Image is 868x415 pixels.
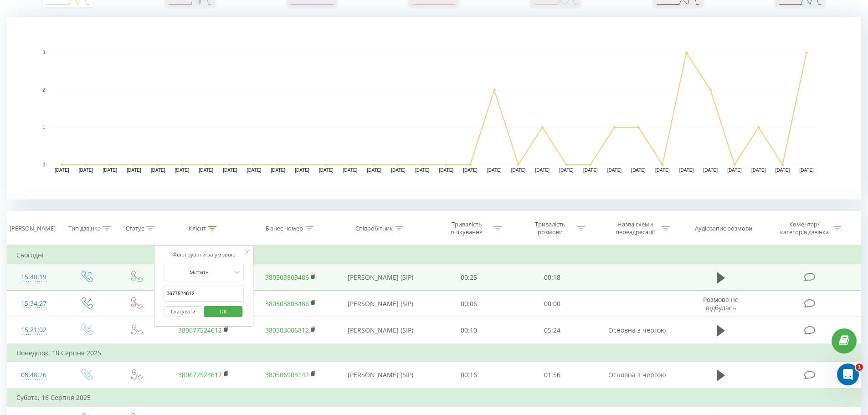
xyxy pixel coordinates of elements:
[42,162,45,167] text: 0
[16,268,51,286] div: 15:40:19
[611,220,659,236] div: Назва схеми переадресації
[343,168,358,173] text: [DATE]
[164,250,244,259] div: Фільтрувати за умовою
[79,168,93,173] text: [DATE]
[856,364,863,371] span: 1
[511,168,526,173] text: [DATE]
[265,299,309,308] a: 380503803486
[727,168,742,173] text: [DATE]
[334,291,427,317] td: [PERSON_NAME] (SIP)
[42,125,45,130] text: 1
[631,168,646,173] text: [DATE]
[415,168,430,173] text: [DATE]
[655,168,670,173] text: [DATE]
[199,168,213,173] text: [DATE]
[151,168,165,173] text: [DATE]
[703,295,739,312] span: Розмова не відбулась
[511,362,594,389] td: 01:56
[265,273,309,282] a: 380503803486
[7,17,861,200] svg: A chart.
[511,264,594,291] td: 00:18
[7,246,861,264] td: Сьогодні
[334,264,427,291] td: [PERSON_NAME] (SIP)
[265,370,309,379] a: 380506903142
[355,225,393,232] div: Співробітник
[178,326,222,334] a: 380677524612
[442,220,491,236] div: Тривалість очікування
[266,225,303,232] div: Бізнес номер
[175,168,190,173] text: [DATE]
[439,168,454,173] text: [DATE]
[427,362,511,389] td: 00:16
[126,225,144,232] div: Статус
[178,370,222,379] a: 380677524612
[68,225,101,232] div: Тип дзвінка
[535,168,550,173] text: [DATE]
[211,304,236,318] span: OK
[679,168,694,173] text: [DATE]
[10,225,56,232] div: [PERSON_NAME]
[594,362,680,389] td: Основна з чергою
[427,317,511,344] td: 00:10
[189,225,206,232] div: Клієнт
[776,168,790,173] text: [DATE]
[7,344,861,362] td: Понеділок, 18 Серпня 2025
[334,317,427,344] td: [PERSON_NAME] (SIP)
[204,306,242,318] button: OK
[7,389,861,407] td: Субота, 16 Серпня 2025
[271,168,286,173] text: [DATE]
[247,168,262,173] text: [DATE]
[799,168,814,173] text: [DATE]
[55,168,69,173] text: [DATE]
[583,168,598,173] text: [DATE]
[334,362,427,389] td: [PERSON_NAME] (SIP)
[607,168,622,173] text: [DATE]
[559,168,574,173] text: [DATE]
[42,87,45,92] text: 2
[511,317,594,344] td: 05:24
[265,326,309,334] a: 380503006812
[427,291,511,317] td: 00:06
[16,366,51,384] div: 08:48:26
[837,364,859,385] iframe: Intercom live chat
[391,168,406,173] text: [DATE]
[42,50,45,55] text: 3
[319,168,334,173] text: [DATE]
[16,295,51,313] div: 15:34:27
[526,220,575,236] div: Тривалість розмови
[463,168,478,173] text: [DATE]
[594,317,680,344] td: Основна з чергою
[295,168,309,173] text: [DATE]
[223,168,237,173] text: [DATE]
[511,291,594,317] td: 00:00
[164,286,244,302] input: Введіть значення
[751,168,766,173] text: [DATE]
[164,306,203,318] button: Скасувати
[487,168,502,173] text: [DATE]
[367,168,381,173] text: [DATE]
[103,168,118,173] text: [DATE]
[16,321,51,339] div: 15:21:02
[778,220,831,236] div: Коментар/категорія дзвінка
[704,168,718,173] text: [DATE]
[127,168,141,173] text: [DATE]
[427,264,511,291] td: 00:25
[695,225,752,232] div: Аудіозапис розмови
